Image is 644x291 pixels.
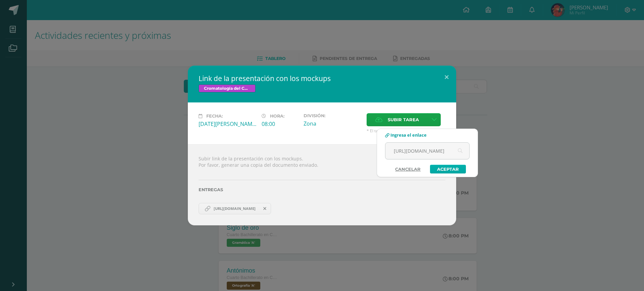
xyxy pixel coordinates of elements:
[259,205,271,212] span: Remover entrega
[206,114,223,119] span: Fecha:
[270,114,284,119] span: Hora:
[367,128,445,134] span: * El tamaño máximo permitido es 50 MB
[188,144,456,225] div: Subir link de la presentación con los mockups. Por favor, generar una copia del documento enviado.
[262,120,298,128] div: 08:00
[388,114,419,126] span: Subir tarea
[199,203,271,214] a: https://www.canva.com/design/DAGv7KfKUtU/Br-L0q65u8LvJ83Em_GFkA/edit?utm_content=DAGv7KfKUtU&utm_...
[430,165,466,173] a: Aceptar
[385,143,469,159] input: Ej. www.google.com
[199,74,445,83] h2: Link de la presentación con los mockups
[199,120,256,128] div: [DATE][PERSON_NAME]
[304,113,361,118] label: División:
[210,206,259,211] span: [URL][DOMAIN_NAME]
[437,66,456,88] button: Close (Esc)
[304,120,361,127] div: Zona
[199,84,256,92] span: Cromatología del Color
[390,132,427,138] span: Ingresa el enlace
[388,165,427,173] a: Cancelar
[199,187,445,192] label: Entregas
